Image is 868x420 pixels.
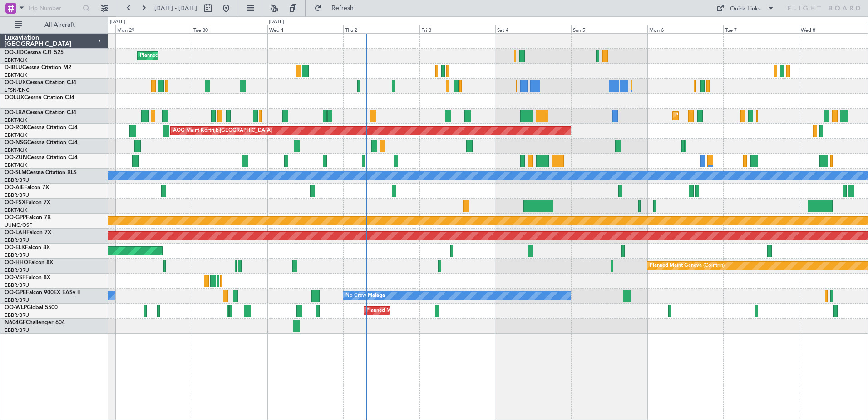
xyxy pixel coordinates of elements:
[5,297,29,304] a: EBBR/BRU
[5,192,29,199] a: EBBR/BRU
[5,305,58,310] a: OO-WLPGlobal 5500
[5,320,65,325] a: N604GFChallenger 604
[5,117,27,124] a: EBKT/KJK
[173,124,272,138] div: AOG Maint Kortrijk-[GEOGRAPHIC_DATA]
[5,125,78,130] a: OO-ROKCessna Citation CJ4
[712,1,779,15] button: Quick Links
[5,282,29,289] a: EBBR/BRU
[647,25,723,33] div: Mon 6
[5,252,29,259] a: EBBR/BRU
[650,259,725,273] div: Planned Maint Geneva (Cointrin)
[5,147,27,154] a: EBKT/KJK
[5,230,26,235] span: OO-LAH
[5,290,80,295] a: OO-GPEFalcon 900EX EASy II
[5,185,49,190] a: OO-AIEFalcon 7X
[5,125,27,130] span: OO-ROK
[5,170,77,175] a: OO-SLMCessna Citation XLS
[154,4,197,12] span: [DATE] - [DATE]
[5,155,78,160] a: OO-ZUNCessna Citation CJ4
[5,267,29,274] a: EBBR/BRU
[5,200,25,205] span: OO-FSX
[571,25,647,33] div: Sun 5
[5,327,29,334] a: EBBR/BRU
[140,49,246,63] div: Planned Maint Kortrijk-[GEOGRAPHIC_DATA]
[5,110,26,115] span: OO-LXA
[5,320,26,325] span: N604GF
[5,245,25,250] span: OO-ELK
[5,65,71,70] a: D-IBLUCessna Citation M2
[5,222,32,229] a: UUMO/OSF
[5,95,74,100] a: OOLUXCessna Citation CJ4
[10,18,99,32] button: All Aircraft
[5,80,76,85] a: OO-LUXCessna Citation CJ4
[5,50,64,55] a: OO-JIDCessna CJ1 525
[5,275,25,280] span: OO-VSF
[366,304,432,318] div: Planned Maint Milan (Linate)
[5,110,76,115] a: OO-LXACessna Citation CJ4
[110,18,125,26] div: [DATE]
[5,162,27,169] a: EBKT/KJK
[675,109,781,123] div: Planned Maint Kortrijk-[GEOGRAPHIC_DATA]
[5,87,30,94] a: LFSN/ENC
[269,18,284,26] div: [DATE]
[5,290,26,295] span: OO-GPE
[343,25,419,33] div: Thu 2
[5,245,50,250] a: OO-ELKFalcon 8X
[5,132,27,139] a: EBKT/KJK
[5,200,50,205] a: OO-FSXFalcon 7X
[723,25,799,33] div: Tue 7
[730,5,761,14] div: Quick Links
[324,5,362,11] span: Refresh
[5,170,26,175] span: OO-SLM
[5,215,26,220] span: OO-GPP
[5,305,27,310] span: OO-WLP
[5,260,53,265] a: OO-HHOFalcon 8X
[5,312,29,319] a: EBBR/BRU
[5,140,78,145] a: OO-NSGCessna Citation CJ4
[5,95,24,100] span: OOLUX
[24,22,96,28] span: All Aircraft
[115,25,191,33] div: Mon 29
[5,207,27,214] a: EBKT/KJK
[5,65,22,70] span: D-IBLU
[5,177,29,184] a: EBBR/BRU
[419,25,495,33] div: Fri 3
[5,260,28,265] span: OO-HHO
[495,25,571,33] div: Sat 4
[5,155,27,160] span: OO-ZUN
[267,25,343,33] div: Wed 1
[28,1,80,15] input: Trip Number
[5,275,50,280] a: OO-VSFFalcon 8X
[5,72,27,79] a: EBKT/KJK
[5,57,27,64] a: EBKT/KJK
[345,289,385,303] div: No Crew Malaga
[5,185,24,190] span: OO-AIE
[310,1,365,15] button: Refresh
[5,140,27,145] span: OO-NSG
[5,50,24,55] span: OO-JID
[5,80,26,85] span: OO-LUX
[5,215,51,220] a: OO-GPPFalcon 7X
[192,25,267,33] div: Tue 30
[5,230,51,235] a: OO-LAHFalcon 7X
[5,237,29,244] a: EBBR/BRU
